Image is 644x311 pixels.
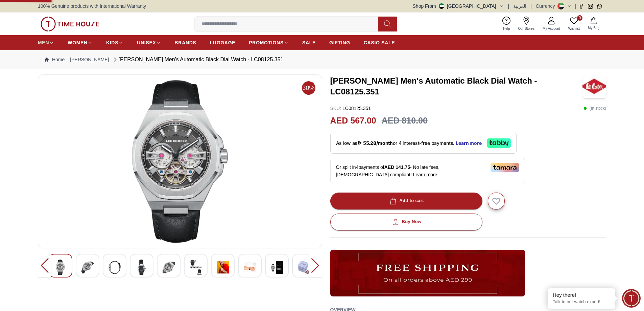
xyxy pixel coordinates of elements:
img: LEE COOPER Men's Automatic Black Dial Watch - LC08125.351 [244,260,256,275]
span: My Bag [585,25,602,30]
span: UNISEX [137,39,156,46]
span: Learn more [413,172,437,177]
img: LEE COOPER Men's Automatic Black Dial Watch - LC08125.351 [582,74,606,98]
button: Buy Now [330,214,482,230]
span: WOMEN [68,39,88,46]
span: KIDS [106,39,118,46]
a: LUGGAGE [210,37,236,49]
a: SALE [302,37,316,49]
a: Facebook [579,4,584,9]
span: MEN [38,39,49,46]
a: WOMEN [68,37,93,49]
span: Our Stores [516,26,537,31]
a: CASIO SALE [364,37,395,49]
div: Buy Now [391,218,421,226]
div: Add to cart [388,197,424,205]
p: Talk to our watch expert! [553,299,610,305]
a: KIDS [106,37,123,49]
span: Wishlist [566,26,582,31]
img: LEE COOPER Men's Automatic Black Dial Watch - LC08125.351 [109,260,121,275]
button: العربية [513,3,526,9]
span: GIFTING [329,39,350,46]
p: ( In stock ) [583,105,606,112]
h3: AED 810.00 [382,114,428,127]
a: BRANDS [175,37,196,49]
h2: AED 567.00 [330,114,376,127]
span: LUGGAGE [210,39,236,46]
span: 30% [302,81,315,95]
span: My Account [540,26,563,31]
span: SKU : [330,106,341,111]
span: 0 [577,15,582,21]
a: Home [45,56,65,63]
div: Currency [536,3,558,9]
button: Add to cart [330,193,482,209]
span: AED 141.75 [384,164,410,170]
p: LC08125.351 [330,105,371,112]
span: 100% Genuine products with International Warranty [38,3,146,9]
a: GIFTING [329,37,350,49]
div: Chat Widget [622,289,641,308]
a: Help [499,15,514,32]
span: CASIO SALE [364,39,395,46]
span: BRANDS [175,39,196,46]
button: Shop From[GEOGRAPHIC_DATA] [413,3,504,9]
img: United Arab Emirates [439,3,444,9]
a: 0Wishlist [564,15,584,32]
img: LEE COOPER Men's Automatic Black Dial Watch - LC08125.351 [81,260,94,275]
img: ... [330,250,525,296]
img: LEE COOPER Men's Automatic Black Dial Watch - LC08125.351 [217,260,229,275]
img: LEE COOPER Men's Automatic Black Dial Watch - LC08125.351 [298,260,310,275]
h3: [PERSON_NAME] Men's Automatic Black Dial Watch - LC08125.351 [330,75,583,97]
span: SALE [302,39,316,46]
img: LEE COOPER Men's Automatic Black Dial Watch - LC08125.351 [163,260,175,275]
a: PROMOTIONS [249,37,289,49]
img: LEE COOPER Men's Automatic Black Dial Watch - LC08125.351 [54,260,67,275]
div: [PERSON_NAME] Men's Automatic Black Dial Watch - LC08125.351 [112,55,284,64]
img: LEE COOPER Men's Automatic Black Dial Watch - LC08125.351 [271,260,283,275]
img: LEE COOPER Men's Automatic Black Dial Watch - LC08125.351 [44,80,316,243]
img: ... [41,17,99,31]
img: LEE COOPER Men's Automatic Black Dial Watch - LC08125.351 [190,260,202,275]
div: Hey there! [553,292,610,298]
span: | [575,3,576,9]
div: Or split in 4 payments of - No late fees, [DEMOGRAPHIC_DATA] compliant! [330,158,525,184]
a: Our Stores [514,15,539,32]
a: UNISEX [137,37,161,49]
a: Whatsapp [597,4,602,9]
span: | [508,3,509,9]
img: Tamara [491,163,519,172]
img: LEE COOPER Men's Automatic Black Dial Watch - LC08125.351 [136,260,148,275]
a: MEN [38,37,54,49]
span: PROMOTIONS [249,39,284,46]
button: My Bag [584,16,603,32]
nav: Breadcrumb [38,50,606,69]
span: | [530,3,532,9]
a: [PERSON_NAME] [70,56,109,63]
a: Instagram [588,4,593,9]
span: Help [500,26,513,31]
